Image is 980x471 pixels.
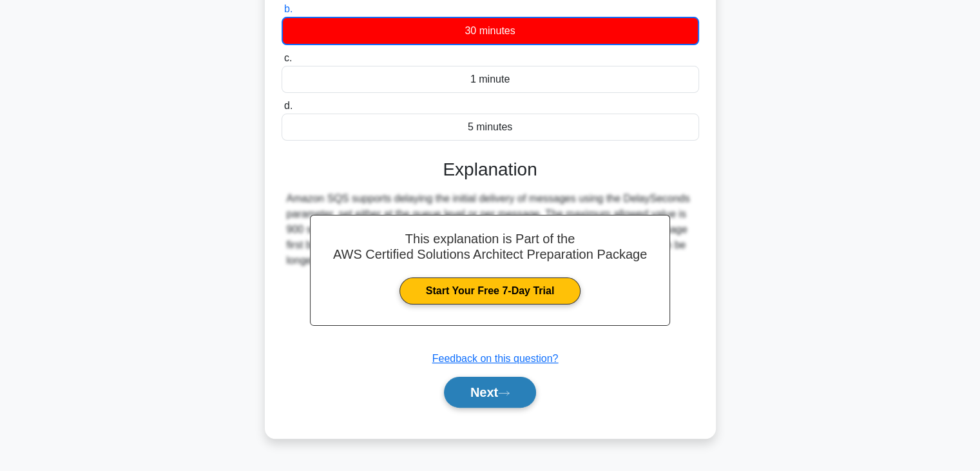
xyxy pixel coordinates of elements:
[432,353,559,364] a: Feedback on this question?
[284,100,293,111] span: d.
[282,66,699,93] div: 1 minute
[284,3,293,14] span: b.
[282,17,699,45] div: 30 minutes
[444,377,536,408] button: Next
[289,159,691,181] h3: Explanation
[399,277,581,305] a: Start Your Free 7-Day Trial
[287,191,694,268] div: Amazon SQS supports delaying the initial delivery of messages using the DelaySeconds parameter, s...
[284,52,292,63] span: c.
[282,114,699,141] div: 5 minutes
